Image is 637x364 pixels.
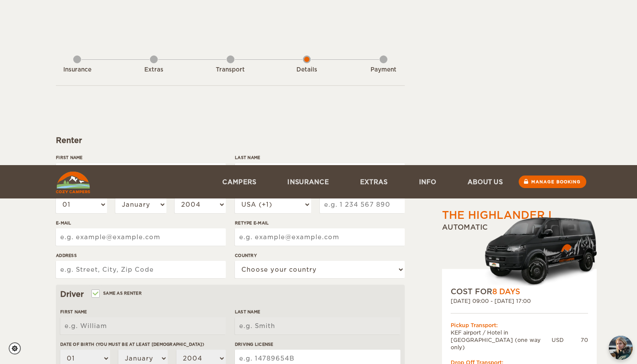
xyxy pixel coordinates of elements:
[235,317,400,335] input: e.g. Smith
[442,223,597,286] div: Automatic
[56,252,226,259] label: Address
[272,165,344,198] a: Insurance
[207,165,272,198] a: Campers
[451,329,552,351] td: KEF airport / Hotel in [GEOGRAPHIC_DATA] (one way only)
[564,336,588,344] div: 70
[130,66,178,74] div: Extras
[451,322,588,329] div: Pickup Transport:
[92,292,98,297] input: Same as renter
[344,165,403,198] a: Extras
[519,175,586,188] a: Manage booking
[442,208,552,223] div: The Highlander I
[452,165,518,198] a: About us
[451,297,588,304] div: [DATE] 09:00 - [DATE] 17:00
[235,163,405,181] input: e.g. Smith
[53,66,101,74] div: Insurance
[56,261,226,278] input: e.g. Street, City, Zip Code
[609,336,633,360] img: Freyja at Cozy Campers
[9,342,26,354] a: Cookie settings
[609,336,633,360] button: chat-button
[207,66,254,74] div: Transport
[92,289,142,297] label: Same as renter
[56,163,226,181] input: e.g. William
[235,252,405,259] label: Country
[403,165,452,198] a: Info
[235,341,400,348] label: Driving License
[477,215,597,286] img: Cozy-3.png
[60,341,226,348] label: Date of birth (You must be at least [DEMOGRAPHIC_DATA])
[235,220,405,226] label: Retype E-mail
[60,317,226,335] input: e.g. William
[56,135,405,146] div: Renter
[360,66,407,74] div: Payment
[56,228,226,246] input: e.g. example@example.com
[235,309,400,315] label: Last Name
[56,220,226,226] label: E-mail
[552,336,564,344] div: USD
[60,289,400,299] div: Driver
[451,286,588,297] div: COST FOR
[492,287,520,296] span: 8 Days
[235,154,405,161] label: Last Name
[283,66,331,74] div: Details
[235,228,405,246] input: e.g. example@example.com
[56,154,226,161] label: First Name
[56,172,90,193] img: Cozy Campers
[60,309,226,315] label: First Name
[320,196,405,213] input: e.g. 1 234 567 890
